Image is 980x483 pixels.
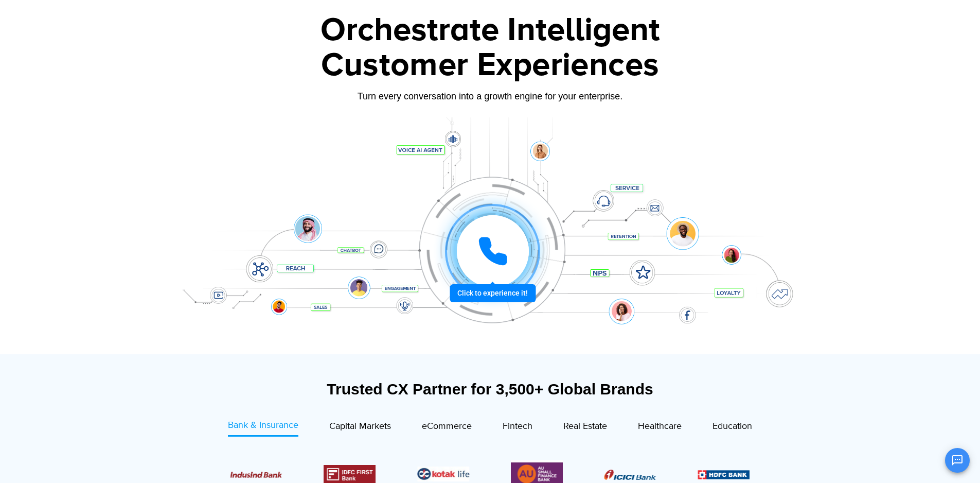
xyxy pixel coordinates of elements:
div: Customer Experiences [169,41,812,90]
a: Capital Markets [329,419,391,437]
span: Fintech [503,421,532,432]
img: Picture8.png [604,470,656,480]
button: Open chat [945,448,970,473]
img: Picture26.jpg [417,467,469,481]
span: Bank & Insurance [228,420,298,431]
span: eCommerce [422,421,472,432]
a: Healthcare [638,419,682,437]
span: Education [712,421,752,432]
a: eCommerce [422,419,472,437]
div: 3 / 6 [230,468,282,480]
div: Trusted CX Partner for 3,500+ Global Brands [174,380,807,398]
a: Bank & Insurance [228,419,298,437]
img: Picture10.png [230,472,282,478]
span: Real Estate [563,421,607,432]
div: Orchestrate Intelligent [169,14,812,47]
div: 1 / 6 [604,468,656,480]
div: 5 / 6 [417,467,469,481]
a: Education [712,419,752,437]
a: Real Estate [563,419,607,437]
div: Turn every conversation into a growth engine for your enterprise. [169,91,812,102]
span: Capital Markets [329,421,391,432]
a: Fintech [503,419,532,437]
span: Healthcare [638,421,682,432]
div: 2 / 6 [698,468,750,480]
img: Picture9.png [698,470,750,479]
